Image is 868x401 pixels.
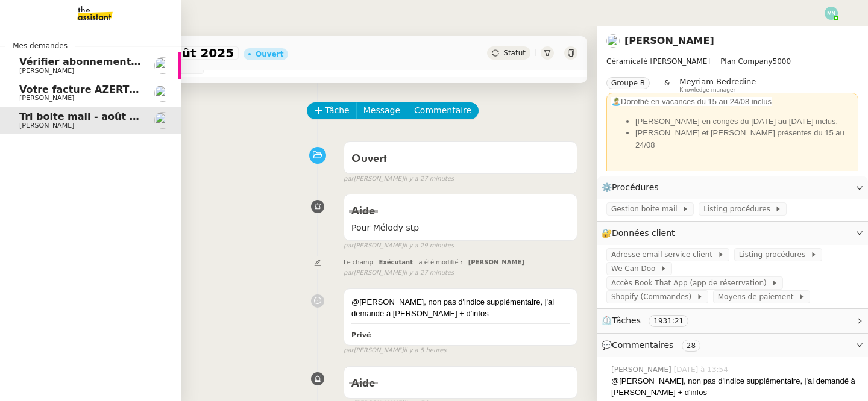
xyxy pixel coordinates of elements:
button: Tâche [307,102,357,119]
button: Commentaire [407,102,479,119]
b: Privé [351,331,371,339]
span: Mes demandes [5,40,75,52]
span: Aide [351,206,375,217]
span: Listing procédures [739,249,810,261]
span: Meyriam Bedredine [679,77,756,86]
span: Votre facture AZERTY EXPERTISE COMPTABLE est en retard de 14 jours [19,84,406,95]
img: users%2FW7e7b233WjXBv8y9FJp8PJv22Cs1%2Favatar%2F21b3669d-5595-472e-a0ea-de11407c45ae [154,57,171,74]
div: 💬Commentaires 28 [597,334,868,357]
span: Gestion boite mail [611,203,682,215]
span: [PERSON_NAME] [19,122,74,129]
span: Statut [503,49,526,57]
span: 🏝️Dorothé en vacances du 15 au 24/08 inclus [611,97,772,106]
span: [PERSON_NAME] [611,364,674,375]
span: il y a 29 minutes [404,241,454,251]
span: Ouvert [351,154,387,164]
span: a été modifié : [419,259,463,266]
span: par [344,241,354,251]
div: ⏲️Tâches 1931:21 [597,309,868,332]
span: Knowledge manager [679,87,735,93]
span: Message [363,104,400,117]
span: Le champ [344,259,373,266]
span: ⚙️ [602,181,664,194]
span: par [344,174,354,184]
li: [PERSON_NAME] en congés du [DATE] au [DATE] inclus. [635,116,854,128]
span: [PERSON_NAME] [19,67,74,75]
span: 5000 [773,57,791,66]
span: Procédures [612,182,659,192]
img: users%2F9mvJqJUvllffspLsQzytnd0Nt4c2%2Favatar%2F82da88e3-d90d-4e39-b37d-dcb7941179ae [606,34,620,48]
button: Message [356,102,407,119]
a: [PERSON_NAME] [624,35,714,46]
div: Ouvert [256,51,283,58]
img: svg [825,7,838,20]
span: Vérifier abonnements EDF et créer tableau consommation [19,56,335,67]
span: Données client [612,228,675,238]
span: Shopify (Commandes) [611,291,696,303]
span: Tâche [325,104,350,117]
span: il y a 5 heures [404,346,447,356]
img: users%2FrxcTinYCQST3nt3eRyMgQ024e422%2Favatar%2Fa0327058c7192f72952294e6843542370f7921c3.jpg [154,85,171,102]
span: Aide [351,378,375,389]
span: [PERSON_NAME] [468,259,524,266]
span: Tri boite mail - août 2025 [19,111,156,122]
small: [PERSON_NAME] [344,174,454,184]
span: Adresse email service client [611,249,717,261]
span: Listing procédures [703,203,775,215]
li: [PERSON_NAME] et [PERSON_NAME] présentes du 15 au 24/08 [635,127,854,151]
span: 💬 [602,340,705,350]
span: [DATE] à 13:54 [674,364,731,375]
div: ⚙️Procédures [597,176,868,199]
span: par [344,268,354,278]
span: [PERSON_NAME] [19,94,74,102]
small: [PERSON_NAME] [344,346,446,356]
span: Accès Book That App (app de réserrvation) [611,277,771,289]
span: Plan Company [720,57,772,66]
span: Commentaire [414,104,471,117]
span: We Can Doo [611,263,660,275]
span: Moyens de paiement [718,291,798,303]
nz-tag: 1931:21 [649,315,688,327]
small: [PERSON_NAME] [344,241,454,251]
div: @[PERSON_NAME], non pas d'indice supplémentaire, j'ai demandé à [PERSON_NAME] + d'infos [351,296,570,320]
span: Tâches [612,316,641,325]
span: Céramicafé [PERSON_NAME] [606,57,710,66]
span: 🔐 [602,226,680,240]
img: users%2F9mvJqJUvllffspLsQzytnd0Nt4c2%2Favatar%2F82da88e3-d90d-4e39-b37d-dcb7941179ae [154,112,171,129]
span: Exécutant [379,259,413,266]
span: Pour Mélody stp [351,221,570,235]
nz-tag: 28 [682,340,700,352]
span: Commentaires [612,340,673,350]
small: [PERSON_NAME] [344,268,454,278]
span: il y a 27 minutes [404,174,454,184]
span: ⏲️ [602,316,699,325]
nz-tag: Groupe B [606,77,650,89]
span: & [664,77,670,93]
div: Adresse share : - [611,170,854,217]
app-user-label: Knowledge manager [679,77,756,93]
span: il y a 27 minutes [404,268,454,278]
span: par [344,346,354,356]
div: 🔐Données client [597,222,868,245]
div: @[PERSON_NAME], non pas d'indice supplémentaire, j'ai demandé à [PERSON_NAME] + d'infos [611,375,858,399]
